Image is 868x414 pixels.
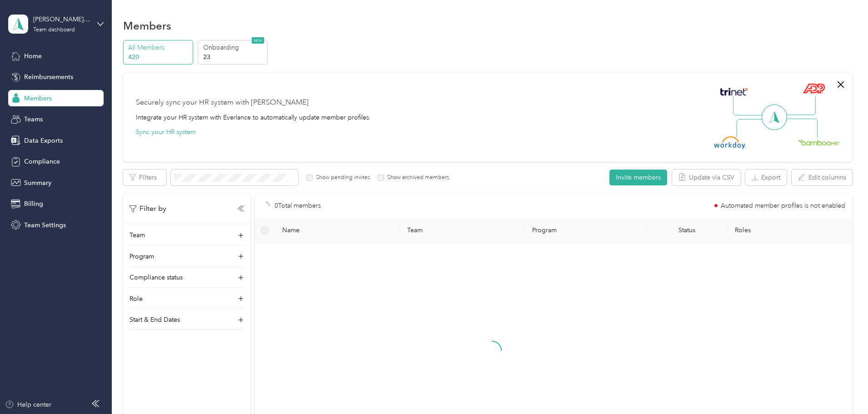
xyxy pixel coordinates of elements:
div: Team dashboard [33,27,75,33]
p: Program [130,252,154,261]
span: Compliance [24,157,60,166]
img: ADP [803,83,825,94]
span: Members [24,94,52,103]
p: Compliance status [130,273,183,282]
p: Filter by [130,203,166,214]
div: Securely sync your HR system with [PERSON_NAME] [136,97,309,108]
span: Teams [24,115,43,124]
button: Help center [5,400,51,409]
p: Team [130,230,145,240]
button: Edit columns [792,170,853,185]
img: Line Right Down [786,119,818,138]
span: Name [282,226,393,234]
button: Update via CSV [672,170,741,185]
span: Home [24,51,42,61]
span: Billing [24,199,43,209]
span: Reimbursements [24,72,73,82]
button: Sync your HR system [136,127,196,137]
div: [PERSON_NAME] Beverages [33,15,90,24]
th: Program [525,218,647,243]
iframe: Everlance-gr Chat Button Frame [817,363,868,414]
th: Roles [728,218,853,243]
th: Status [646,218,727,243]
div: Integrate your HR system with Everlance to automatically update member profiles. [136,113,371,122]
p: All Members [128,43,190,52]
p: Start & End Dates [130,315,180,324]
span: Automated member profiles is not enabled [721,203,845,209]
label: Show pending invites [313,174,370,182]
span: Summary [24,178,51,188]
span: Team Settings [24,220,66,230]
th: Team [400,218,525,243]
img: Workday [714,136,746,149]
p: Onboarding [203,43,265,52]
img: Line Left Down [736,119,768,137]
label: Show archived members [384,174,449,182]
button: Export [745,170,787,185]
button: Invite members [609,170,667,185]
button: Filters [123,170,166,185]
span: Data Exports [24,136,63,145]
p: 420 [128,52,190,62]
h1: Members [123,21,171,30]
img: Line Left Up [733,96,765,116]
img: Trinet [718,85,750,98]
p: 23 [203,52,265,62]
span: NEW [252,37,264,44]
img: Line Right Up [784,96,816,115]
img: BambooHR [798,139,840,145]
th: Name [275,218,400,243]
p: Role [130,294,143,304]
p: 0 Total members [274,201,321,211]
